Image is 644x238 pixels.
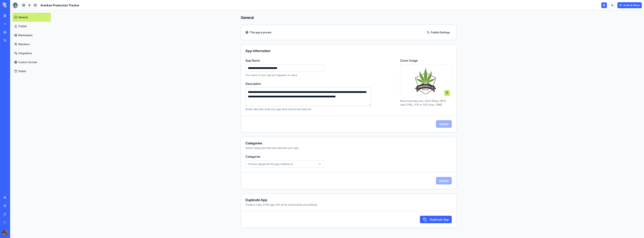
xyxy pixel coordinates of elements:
a: Publish [12,22,51,31]
label: Description [245,81,396,86]
p: Recommended size: 400x250px (16:10 ratio). PNG, JPG or SVG (max. 2MB) [400,99,452,107]
button: Invite & Share [617,2,642,8]
div: Select categories that best describe your app [245,146,452,150]
span: This app is private [250,31,271,34]
div: Categories [245,142,452,145]
img: logo [3,3,26,8]
div: Duplicate App [245,198,452,202]
label: App Name [245,58,396,63]
a: Custom Domain [12,58,51,67]
a: Publish Settings [425,29,452,35]
p: Briefly describe what your app does and its key features [245,107,396,111]
button: Choose categories the app matches to [245,160,324,168]
span: Choose categories the app matches to [248,162,293,166]
button: Duplicate App [420,216,452,223]
a: Members [12,40,51,49]
div: App Information [245,49,452,53]
p: The name of your app as it appears to users [245,73,396,77]
label: Categories [245,154,452,159]
h4: General [241,15,456,20]
button: Delete [12,67,51,76]
a: General [12,13,51,22]
img: Preview [414,66,438,96]
div: Create a copy of this app with all its components and settings [245,203,452,207]
label: Cover Image [400,58,452,63]
span: Arankan Production Tracker [40,3,79,7]
img: ACg8ocLckqTCADZMVyP0izQdSwexkWcE6v8a1AEXwgvbafi3xFy3vSx8=s96-c [2,230,8,236]
a: Integrations [12,49,51,58]
a: Marketplace [12,31,51,40]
